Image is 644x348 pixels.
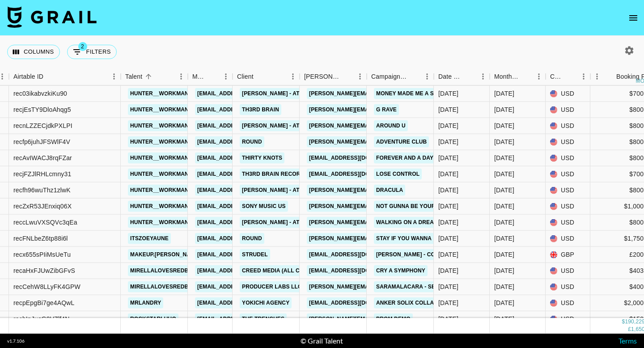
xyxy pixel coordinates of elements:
[128,169,191,180] a: hunter__workman
[494,89,514,98] div: Oct '25
[13,234,68,243] div: recFNLbeZ6tp88i6l
[546,86,590,102] div: USD
[490,68,546,85] div: Month Due
[494,121,514,130] div: Oct '25
[494,202,514,211] div: Oct '25
[43,70,56,83] button: Sort
[195,201,295,212] a: [EMAIL_ADDRESS][DOMAIN_NAME]
[13,250,71,259] div: recx655sPIiMsUeTu
[374,185,405,196] a: dracula
[240,281,304,293] a: Producer Labs LLC
[374,314,413,325] a: prom demo
[128,281,201,293] a: mirellalovesredbull
[546,134,590,150] div: USD
[128,201,191,212] a: hunter__workman
[408,70,420,83] button: Sort
[438,218,458,227] div: 10/10/2025
[371,68,408,85] div: Campaign (Type)
[546,102,590,118] div: USD
[494,153,514,162] div: Oct '25
[374,120,408,132] a: AROUND U
[604,70,616,83] button: Sort
[374,104,399,115] a: G RAVE
[13,153,72,162] div: recAvIWACJ8rqFZar
[622,318,625,326] div: $
[195,169,295,180] a: [EMAIL_ADDRESS][DOMAIN_NAME]
[195,185,295,196] a: [EMAIL_ADDRESS][DOMAIN_NAME]
[438,186,458,195] div: 10/3/2025
[550,68,564,85] div: Currency
[13,218,77,227] div: reccLwuVXSQVc3qEa
[9,68,121,85] div: Airtable ID
[240,104,281,115] a: TH3RD BRAIN
[7,6,97,28] img: Grail Talent
[240,120,306,132] a: [PERSON_NAME] - ATG
[307,217,453,228] a: [PERSON_NAME][EMAIL_ADDRESS][DOMAIN_NAME]
[374,249,445,260] a: [PERSON_NAME] - Cold
[494,170,514,178] div: Oct '25
[13,89,67,98] div: rec03ikabvzkiKu90
[420,70,434,83] button: Menu
[142,70,155,83] button: Sort
[546,68,590,85] div: Currency
[219,70,233,83] button: Menu
[353,70,367,83] button: Menu
[494,314,514,323] div: Oct '25
[128,314,178,325] a: rockstarluhq
[438,250,458,259] div: 10/3/2025
[128,249,203,260] a: makeup.[PERSON_NAME]
[304,68,341,85] div: [PERSON_NAME]
[577,70,590,83] button: Menu
[188,68,233,85] div: Manager
[240,185,306,196] a: [PERSON_NAME] - ATG
[564,70,577,83] button: Sort
[13,186,71,195] div: recfh96wuThz1zlwK
[128,297,163,309] a: mrlandry
[438,121,458,130] div: 10/9/2025
[546,166,590,182] div: USD
[374,201,452,212] a: not gunna be your boo
[438,137,458,146] div: 10/8/2025
[128,265,201,276] a: mirellalovesredbull
[619,336,637,345] a: Terms
[546,215,590,231] div: USD
[546,279,590,295] div: USD
[240,233,264,244] a: Round
[13,137,70,146] div: recfp6juhJFSWlF4V
[195,281,295,293] a: [EMAIL_ADDRESS][DOMAIN_NAME]
[13,121,72,130] div: recnLZZECjdkPXLPI
[195,104,295,115] a: [EMAIL_ADDRESS][DOMAIN_NAME]
[520,70,532,83] button: Sort
[195,297,295,309] a: [EMAIL_ADDRESS][DOMAIN_NAME]
[374,297,465,309] a: Anker SOLIX Collaboration
[438,153,458,162] div: 10/15/2025
[307,233,453,244] a: [PERSON_NAME][EMAIL_ADDRESS][DOMAIN_NAME]
[438,89,458,98] div: 10/13/2025
[546,182,590,199] div: USD
[195,265,295,276] a: [EMAIL_ADDRESS][DOMAIN_NAME]
[494,298,514,307] div: Oct '25
[374,217,441,228] a: walking on a dream
[438,314,458,323] div: 10/4/2025
[546,311,590,327] div: USD
[374,265,428,276] a: cry a symphony
[128,136,191,148] a: hunter__workman
[307,120,453,132] a: [PERSON_NAME][EMAIL_ADDRESS][DOMAIN_NAME]
[307,169,407,180] a: [EMAIL_ADDRESS][DOMAIN_NAME]
[195,233,295,244] a: [EMAIL_ADDRESS][DOMAIN_NAME]
[195,249,295,260] a: [EMAIL_ADDRESS][DOMAIN_NAME]
[438,170,458,178] div: 10/1/2025
[195,136,295,148] a: [EMAIL_ADDRESS][DOMAIN_NAME]
[476,70,490,83] button: Menu
[438,282,458,291] div: 10/14/2025
[374,136,429,148] a: adventure club
[13,282,80,291] div: recCehW8LLyFK4GPW
[494,266,514,275] div: Oct '25
[128,120,191,132] a: hunter__workman
[7,338,25,344] div: v 1.7.106
[13,298,74,307] div: recpEpgBi7ge4AQwL
[195,120,295,132] a: [EMAIL_ADDRESS][DOMAIN_NAME]
[286,70,300,83] button: Menu
[438,298,458,307] div: 10/12/2025
[207,70,219,83] button: Sort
